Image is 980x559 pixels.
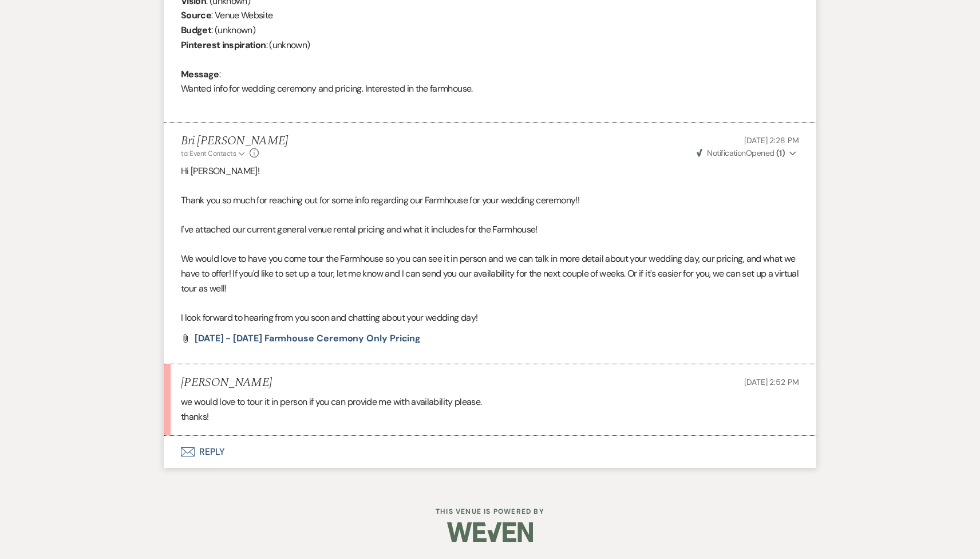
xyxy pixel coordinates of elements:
button: to: Event Contacts [181,148,247,159]
img: Weven Logo [447,512,533,552]
p: we would love to tour it in person if you can provide me with availability please. [181,395,799,410]
p: thanks! [181,410,799,424]
h5: Bri [PERSON_NAME] [181,134,289,148]
h5: [PERSON_NAME] [181,376,272,390]
p: I've attached our current general venue rental pricing and what it includes for the Farmhouse! [181,222,799,237]
button: Reply [164,436,816,468]
span: Notification [707,148,745,158]
button: NotificationOpened (1) [695,147,799,159]
b: Message [181,68,219,80]
b: Source [181,9,211,21]
span: [DATE] - [DATE] Farmhouse Ceremony Only Pricing [195,332,421,344]
span: Opened [697,148,785,158]
p: Thank you so much for reaching out for some info regarding our Farmhouse for your wedding ceremony!! [181,193,799,208]
p: Hi [PERSON_NAME]! [181,164,799,179]
b: Pinterest inspiration [181,39,266,51]
span: to: Event Contacts [181,149,236,158]
a: [DATE] - [DATE] Farmhouse Ceremony Only Pricing [195,334,421,343]
p: I look forward to hearing from you soon and chatting about your wedding day! [181,310,799,325]
span: [DATE] 2:52 PM [744,377,799,387]
p: We would love to have you come tour the Farmhouse so you can see it in person and we can talk in ... [181,251,799,296]
b: Budget [181,24,211,36]
span: [DATE] 2:28 PM [744,135,799,145]
strong: ( 1 ) [776,148,785,158]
